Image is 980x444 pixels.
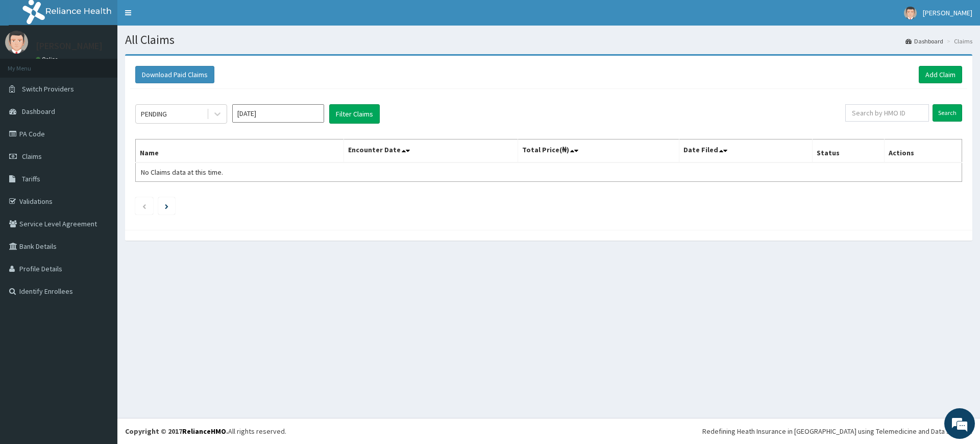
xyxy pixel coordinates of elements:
[22,174,40,183] span: Tariffs
[141,168,223,177] span: No Claims data at this time.
[329,104,380,124] button: Filter Claims
[845,104,929,122] input: Search by HMO ID
[904,7,917,19] img: User Image
[141,109,167,119] div: PENDING
[117,418,980,444] footer: All rights reserved.
[165,201,168,211] a: Next page
[125,427,228,436] strong: Copyright © 2017 .
[125,33,972,46] h1: All Claims
[944,37,972,45] li: Claims
[136,139,344,163] th: Name
[142,201,146,211] a: Previous page
[933,104,962,122] input: Search
[22,107,55,116] span: Dashboard
[518,139,679,163] th: Total Price(₦)
[679,139,812,163] th: Date Filed
[36,56,60,63] a: Online
[135,66,214,83] button: Download Paid Claims
[232,104,324,123] input: Select Month and Year
[923,8,972,17] span: [PERSON_NAME]
[812,139,884,163] th: Status
[22,152,42,161] span: Claims
[344,139,518,163] th: Encounter Date
[905,37,943,45] a: Dashboard
[182,427,226,436] a: RelianceHMO
[919,66,962,83] a: Add Claim
[702,426,972,436] div: Redefining Heath Insurance in [GEOGRAPHIC_DATA] using Telemedicine and Data Science!
[884,139,962,163] th: Actions
[22,84,74,94] span: Switch Providers
[5,31,28,54] img: User Image
[36,41,103,51] p: [PERSON_NAME]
